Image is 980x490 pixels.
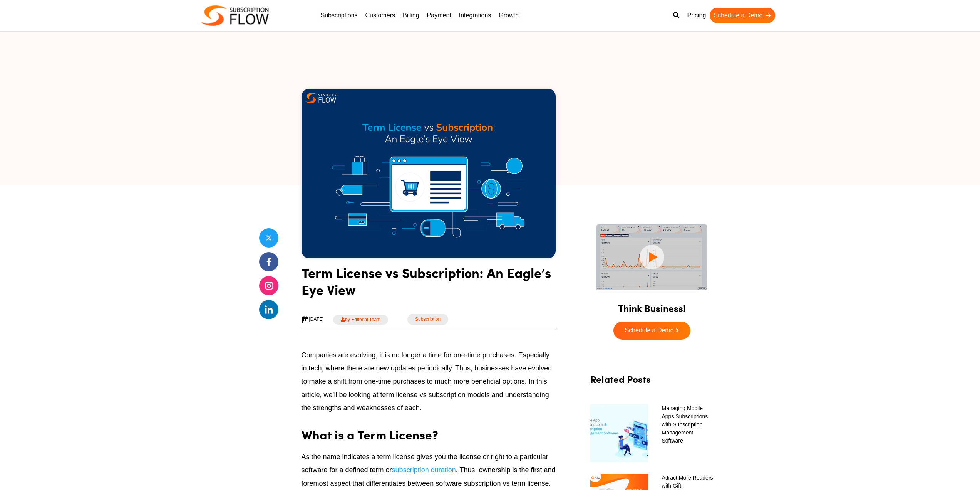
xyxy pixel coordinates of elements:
[596,224,707,290] img: intro video
[710,8,775,23] a: Schedule a Demo
[333,315,388,325] a: by Editorial Team
[613,322,690,340] a: Schedule a Demo
[317,8,362,23] a: Subscriptions
[423,8,455,23] a: Payment
[583,293,721,318] h2: Think Business!
[392,466,456,474] a: subscription duration
[590,374,714,392] h2: Related Posts
[455,8,495,23] a: Integrations
[302,316,324,323] div: [DATE]
[302,264,556,304] h1: Term License vs Subscription: An Eagle’s Eye View
[201,5,269,26] img: Subscriptionflow
[302,420,556,444] h2: What is a Term License?
[495,8,523,23] a: Growth
[683,8,710,23] a: Pricing
[654,404,714,445] a: Managing Mobile Apps Subscriptions with Subscription Management Software
[362,8,399,23] a: Customers
[302,349,556,414] p: Companies are evolving, it is no longer a time for one-time purchases. Especially in tech, where ...
[625,327,673,334] span: Schedule a Demo
[302,450,556,490] p: As the name indicates a term license gives you the license or right to a particular software for ...
[302,89,556,258] img: Term License vs Subscription
[399,8,423,23] a: Billing
[407,314,448,325] a: Subscription
[590,404,648,462] img: Mobile-App-Subscription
